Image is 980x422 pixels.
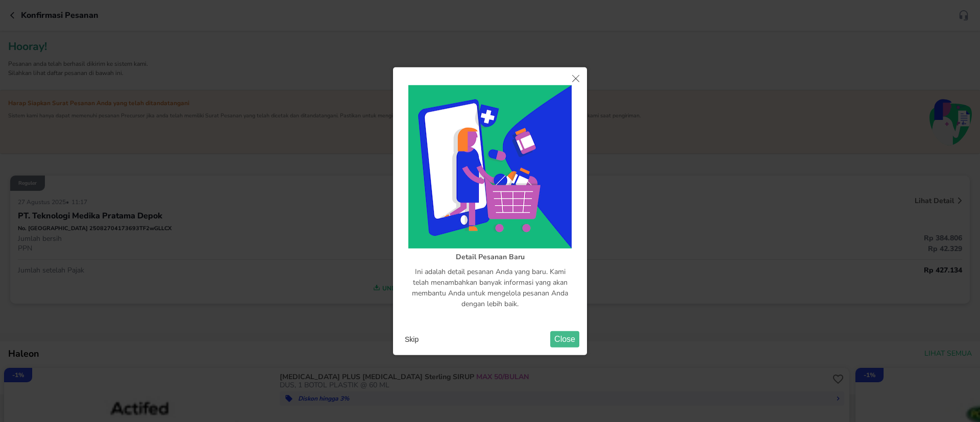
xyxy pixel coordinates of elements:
[406,252,574,262] p: Detail Pesanan Baru
[550,331,579,347] button: Close
[401,332,423,347] button: Skip
[565,67,587,91] button: Close
[408,85,572,248] img: Pharmacy
[406,262,574,313] p: Ini adalah detail pesanan Anda yang baru. Kami telah menambahkan banyak informasi yang akan memba...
